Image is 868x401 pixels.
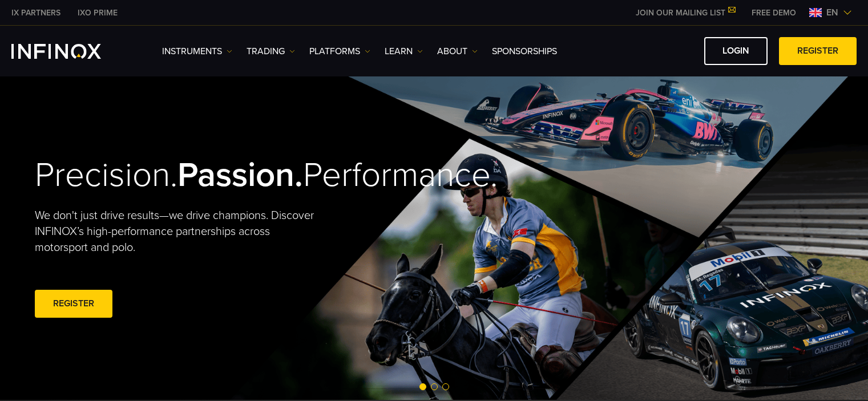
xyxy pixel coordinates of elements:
[627,8,743,18] a: JOIN OUR MAILING LIST
[492,44,557,58] a: SPONSORSHIPS
[177,155,303,196] strong: Passion.
[822,6,843,19] span: en
[69,7,126,19] a: INFINOX
[442,383,449,390] span: Go to slide 3
[35,208,322,256] p: We don't just drive results—we drive champions. Discover INFINOX’s high-performance partnerships ...
[437,44,478,58] a: ABOUT
[35,290,112,318] a: REGISTER
[35,155,394,196] h2: Precision. Performance.
[11,44,128,59] a: INFINOX Logo
[743,7,805,19] a: INFINOX MENU
[419,383,426,390] span: Go to slide 1
[704,37,768,65] a: LOGIN
[431,383,438,390] span: Go to slide 2
[385,44,423,58] a: Learn
[162,44,232,58] a: Instruments
[779,37,857,65] a: REGISTER
[309,44,370,58] a: PLATFORMS
[247,44,295,58] a: TRADING
[3,7,69,19] a: INFINOX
